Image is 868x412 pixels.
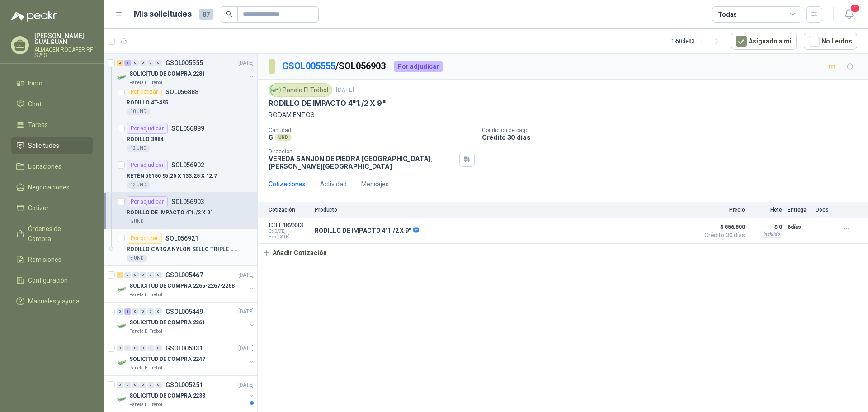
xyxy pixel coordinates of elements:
[117,379,255,408] a: 0 0 0 0 0 0 GSOL005251[DATE] Company LogoSOLICITUD DE COMPRA 2233Panela El Trébol
[127,123,168,134] div: Por adjudicar
[127,208,212,217] p: RODILLO DE IMPACTO 4"1./2 X 9"
[238,59,254,67] p: [DATE]
[11,95,93,113] a: Chat
[28,255,61,265] span: Remisiones
[269,234,309,240] span: Exp: [DATE]
[104,156,257,193] a: Por adjudicarSOL056902RETÉN 55150 95.25 X 133.25 X 12.712 UND
[269,229,309,234] span: C: [DATE]
[718,9,737,19] div: Todas
[269,179,306,189] div: Cotizaciones
[124,272,131,278] div: 0
[127,245,239,254] p: RODILLO CARGA NYLON SELLO TRIPLE LABERINTO DE 4.1/2 X 9,1/2 REF /B114-CIN-650-EE, USO BANDA DE 24"
[165,89,198,95] p: SOL056888
[140,345,146,351] div: 0
[11,179,93,196] a: Negociaciones
[28,275,68,285] span: Configuración
[788,207,810,213] p: Entrega
[129,70,205,78] p: SOLICITUD DE COMPRA 2281
[226,11,232,17] span: search
[155,60,162,66] div: 0
[140,272,146,278] div: 0
[140,60,146,66] div: 0
[482,133,864,141] p: Crédito 30 días
[275,134,292,141] div: UND
[700,232,745,238] span: Crédito 30 días
[315,227,419,235] p: RODILLO DE IMPACTO 4"1./2 X 9"
[315,207,694,213] p: Producto
[117,60,123,66] div: 2
[165,308,203,315] p: GSOL005449
[117,270,255,298] a: 1 0 0 0 0 0 GSOL005467[DATE] Company LogoSOLICITUD DE COMPRA 2265-2267-2268Panela El Trébol
[11,75,93,92] a: Inicio
[140,308,146,315] div: 0
[320,179,347,189] div: Actividad
[28,99,42,109] span: Chat
[134,8,192,21] h1: Mis solicitudes
[129,365,162,372] p: Panela El Trébol
[127,181,150,189] div: 12 UND
[270,85,280,95] img: Company Logo
[269,148,456,155] p: Dirección
[269,127,475,133] p: Cantidad
[731,33,797,50] button: Asignado a mi
[269,99,386,108] p: RODILLO DE IMPACTO 4"1./2 X 9"
[28,120,48,130] span: Tareas
[127,172,217,180] p: RETÉN 55150 95.25 X 133.25 X 12.7
[238,344,254,353] p: [DATE]
[671,34,724,48] div: 1 - 50 de 83
[117,345,123,351] div: 0
[127,218,147,225] div: 6 UND
[165,345,203,351] p: GSOL005331
[165,272,203,278] p: GSOL005467
[165,382,203,388] p: GSOL005251
[482,127,864,133] p: Condición de pago
[117,72,127,83] img: Company Logo
[129,355,205,364] p: SOLICITUD DE COMPRA 2247
[147,60,154,66] div: 0
[34,47,93,58] p: ALMACEN RODAFER RF S.A.S
[750,222,782,232] p: $ 0
[117,308,123,315] div: 0
[11,158,93,175] a: Licitaciones
[269,83,332,97] div: Panela El Trébol
[124,308,131,315] div: 1
[11,272,93,289] a: Configuración
[28,182,70,192] span: Negociaciones
[336,86,354,95] p: [DATE]
[282,61,335,71] a: GSOL005555
[199,9,213,20] span: 87
[28,141,59,151] span: Solicitudes
[140,382,146,388] div: 0
[127,255,147,262] div: 5 UND
[104,83,257,119] a: Por cotizarSOL056888RODILLO 4T-49510 UND
[104,229,257,266] a: Por cotizarSOL056921RODILLO CARGA NYLON SELLO TRIPLE LABERINTO DE 4.1/2 X 9,1/2 REF /B114-CIN-650...
[165,60,203,66] p: GSOL005555
[132,345,139,351] div: 0
[127,233,162,244] div: Por cotizar
[269,110,857,120] p: RODAMIENTOS
[129,291,162,298] p: Panela El Trébol
[127,108,150,115] div: 10 UND
[129,282,235,290] p: SOLICITUD DE COMPRA 2265-2267-2268
[117,306,255,335] a: 0 1 0 0 0 0 GSOL005449[DATE] Company LogoSOLICITUD DE COMPRA 2261Panela El Trébol
[132,60,139,66] div: 0
[238,308,254,316] p: [DATE]
[147,382,154,388] div: 0
[117,343,255,372] a: 0 0 0 0 0 0 GSOL005331[DATE] Company LogoSOLICITUD DE COMPRA 2247Panela El Trébol
[124,345,131,351] div: 0
[11,137,93,154] a: Solicitudes
[269,207,309,213] p: Cotización
[117,382,123,388] div: 0
[700,207,745,213] p: Precio
[841,6,857,23] button: 1
[127,145,150,152] div: 12 UND
[129,401,162,408] p: Panela El Trébol
[171,199,204,205] p: SOL056903
[124,382,131,388] div: 0
[127,99,168,107] p: RODILLO 4T-495
[129,328,162,335] p: Panela El Trébol
[104,119,257,156] a: Por adjudicarSOL056889RODILLO 398412 UND
[28,296,80,306] span: Manuales y ayuda
[761,231,782,238] div: Incluido
[788,222,810,232] p: 6 días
